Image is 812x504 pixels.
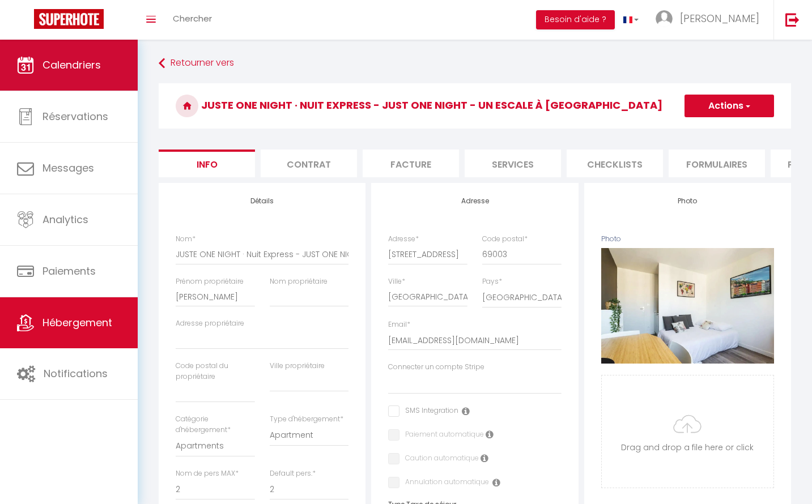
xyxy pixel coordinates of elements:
[363,150,459,177] li: Facture
[270,276,328,287] label: Nom propriétaire
[388,319,410,330] label: Email
[656,10,673,27] img: ...
[176,361,255,382] label: Code postal du propriétaire
[399,453,479,465] label: Caution automatique
[388,276,405,287] label: Ville
[399,429,484,442] label: Paiement automatique
[159,53,791,74] a: Retourner vers
[567,150,663,177] li: Checklists
[465,150,561,177] li: Services
[42,264,96,278] span: Paiements
[482,234,528,245] label: Code postal
[261,150,357,177] li: Contrat
[42,212,88,227] span: Analytics
[785,12,800,27] img: logout
[388,234,419,245] label: Adresse
[176,276,244,287] label: Prénom propriétaire
[176,414,255,435] label: Catégorie d'hébergement
[388,362,484,373] label: Connecter un compte Stripe
[388,197,561,205] h4: Adresse
[176,234,195,245] label: Nom
[270,361,325,371] label: Ville propriétaire
[159,83,791,129] h3: JUSTE ONE NIGHT · Nuit Express - JUST ONE NIGHT - Un Escale à [GEOGRAPHIC_DATA]
[173,12,212,24] span: Chercher
[176,197,348,205] h4: Détails
[42,315,112,330] span: Hébergement
[34,9,104,29] img: Super Booking
[536,10,615,29] button: Besoin d'aide ?
[680,11,759,25] span: [PERSON_NAME]
[685,95,774,117] button: Actions
[42,109,108,123] span: Réservations
[159,150,255,177] li: Info
[482,276,502,287] label: Pays
[42,161,94,175] span: Messages
[270,468,316,479] label: Default pers.
[669,150,765,177] li: Formulaires
[270,414,343,425] label: Type d'hébergement
[601,197,774,205] h4: Photo
[44,366,108,381] span: Notifications
[42,58,101,72] span: Calendriers
[601,234,621,245] label: Photo
[176,318,244,329] label: Adresse propriétaire
[176,468,239,479] label: Nom de pers MAX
